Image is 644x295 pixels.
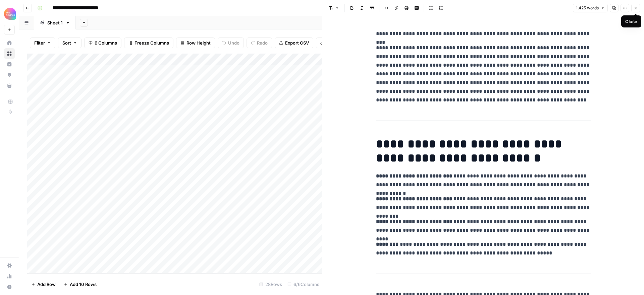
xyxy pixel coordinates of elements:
[4,271,15,282] a: Usage
[27,279,60,290] button: Add Row
[573,4,608,12] button: 1,425 words
[34,16,76,29] a: Sheet 1
[4,8,16,20] img: Alliance Logo
[4,38,15,48] a: Home
[4,48,15,59] a: Browse
[285,279,322,290] div: 6/6 Columns
[4,59,15,70] a: Insights
[30,38,55,48] button: Filter
[124,38,173,48] button: Freeze Columns
[62,40,71,46] span: Sort
[135,40,169,46] span: Freeze Columns
[176,38,215,48] button: Row Height
[95,40,117,46] span: 6 Columns
[47,19,63,26] div: Sheet 1
[4,260,15,271] a: Settings
[257,40,268,46] span: Redo
[34,40,45,46] span: Filter
[576,5,599,11] span: 1,425 words
[4,70,15,80] a: Opportunities
[186,40,211,46] span: Row Height
[218,38,244,48] button: Undo
[4,282,15,292] button: Help + Support
[257,279,285,290] div: 28 Rows
[60,279,101,290] button: Add 10 Rows
[4,5,15,22] button: Workspace: Alliance
[58,38,82,48] button: Sort
[228,40,239,46] span: Undo
[84,38,121,48] button: 6 Columns
[247,38,272,48] button: Redo
[285,40,309,46] span: Export CSV
[4,80,15,91] a: Your Data
[275,38,313,48] button: Export CSV
[37,281,56,288] span: Add Row
[70,281,97,288] span: Add 10 Rows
